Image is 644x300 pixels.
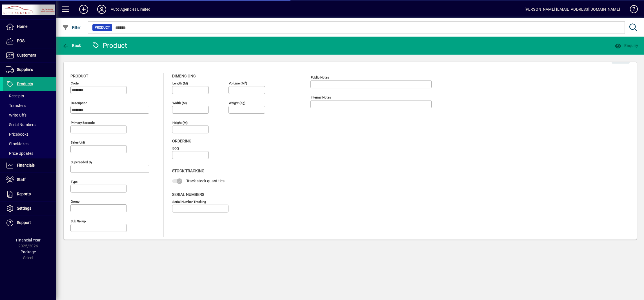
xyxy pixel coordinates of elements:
[62,43,81,48] span: Back
[245,81,246,84] sup: 3
[3,139,56,149] a: Stocktakes
[61,41,83,51] button: Back
[17,177,26,182] span: Staff
[17,192,31,196] span: Reports
[17,67,33,72] span: Suppliers
[75,4,93,14] button: Add
[3,63,56,77] a: Suppliers
[6,122,35,127] span: Serial Numbers
[21,250,36,254] span: Package
[6,142,28,146] span: Stocktakes
[17,82,33,86] span: Products
[612,53,630,64] button: Edit
[525,5,620,14] div: [PERSON_NAME] [EMAIL_ADDRESS][DOMAIN_NAME]
[17,206,31,211] span: Settings
[172,121,188,125] mat-label: Height (m)
[311,95,331,99] mat-label: Internal Notes
[92,41,127,50] div: Product
[71,160,92,164] mat-label: Superseded by
[3,110,56,120] a: Write Offs
[172,139,192,143] span: Ordering
[17,53,36,57] span: Customers
[61,23,83,33] button: Filter
[17,220,31,225] span: Support
[71,200,79,203] mat-label: Group
[6,113,26,117] span: Write Offs
[311,75,329,79] mat-label: Public Notes
[3,173,56,187] a: Staff
[62,25,81,30] span: Filter
[3,101,56,110] a: Transfers
[186,179,225,183] span: Track stock quantities
[3,216,56,230] a: Support
[17,163,35,167] span: Financials
[3,149,56,158] a: Price Updates
[172,146,179,150] mat-label: EOQ
[172,192,204,197] span: Serial Numbers
[172,74,196,78] span: Dimensions
[3,202,56,216] a: Settings
[56,41,87,51] app-page-header-button: Back
[6,94,24,98] span: Receipts
[3,34,56,48] a: POS
[71,101,87,105] mat-label: Description
[3,48,56,62] a: Customers
[3,20,56,34] a: Home
[172,200,206,203] mat-label: Serial Number tracking
[3,129,56,139] a: Pricebooks
[6,151,33,156] span: Price Updates
[71,121,95,125] mat-label: Primary barcode
[17,24,27,29] span: Home
[626,1,637,19] a: Knowledge Base
[17,39,25,43] span: POS
[6,132,28,136] span: Pricebooks
[172,101,187,105] mat-label: Width (m)
[6,103,26,108] span: Transfers
[229,81,247,85] mat-label: Volume (m )
[3,187,56,201] a: Reports
[3,158,56,173] a: Financials
[3,91,56,101] a: Receipts
[111,5,151,14] div: Auto Agencies Limited
[172,169,205,173] span: Stock Tracking
[70,74,88,78] span: Product
[71,140,85,144] mat-label: Sales unit
[95,25,110,30] span: Product
[16,238,41,242] span: Financial Year
[3,120,56,129] a: Serial Numbers
[172,81,188,85] mat-label: Length (m)
[71,219,86,223] mat-label: Sub group
[229,101,245,105] mat-label: Weight (Kg)
[93,4,111,14] button: Profile
[71,180,77,184] mat-label: Type
[71,81,79,85] mat-label: Code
